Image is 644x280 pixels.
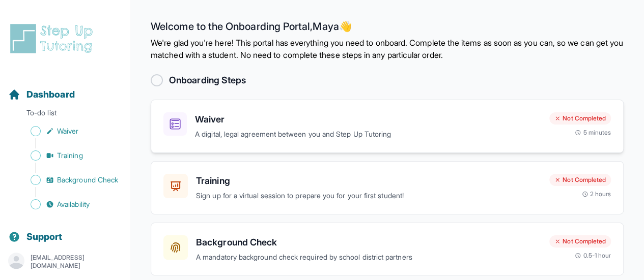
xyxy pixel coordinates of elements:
span: Availability [57,199,90,209]
a: WaiverA digital, legal agreement between you and Step Up TutoringNot Completed5 minutes [151,100,624,153]
p: A mandatory background check required by school district partners [196,252,541,263]
a: Availability [8,197,130,211]
p: To-do list [4,108,126,122]
div: Not Completed [549,112,611,125]
button: Support [4,213,126,248]
p: Sign up for a virtual session to prepare you for your first student! [196,190,541,202]
a: Dashboard [8,87,75,102]
a: Background CheckA mandatory background check required by school district partnersNot Completed0.5... [151,223,624,276]
span: Waiver [57,126,78,136]
a: Waiver [8,124,130,138]
div: 2 hours [582,190,611,198]
h3: Training [196,174,541,188]
p: A digital, legal agreement between you and Step Up Tutoring [195,129,541,140]
h2: Welcome to the Onboarding Portal, Maya 👋 [151,20,624,37]
a: TrainingSign up for a virtual session to prepare you for your first student!Not Completed2 hours [151,161,624,214]
span: Training [57,150,83,161]
h2: Onboarding Steps [169,73,246,87]
div: 0.5-1 hour [575,252,611,260]
div: 5 minutes [575,129,611,137]
img: logo [8,22,99,55]
div: Not Completed [549,235,611,247]
p: [EMAIL_ADDRESS][DOMAIN_NAME] [31,254,122,270]
button: [EMAIL_ADDRESS][DOMAIN_NAME] [8,253,122,271]
div: Not Completed [549,174,611,186]
a: Background Check [8,173,130,187]
span: Background Check [57,175,118,185]
button: Dashboard [4,71,126,106]
a: Training [8,148,130,163]
p: We're glad you're here! This portal has everything you need to onboard. Complete the items as soo... [151,37,624,61]
span: Dashboard [26,87,75,102]
h3: Waiver [195,112,541,127]
h3: Background Check [196,235,541,250]
span: Support [26,230,63,244]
